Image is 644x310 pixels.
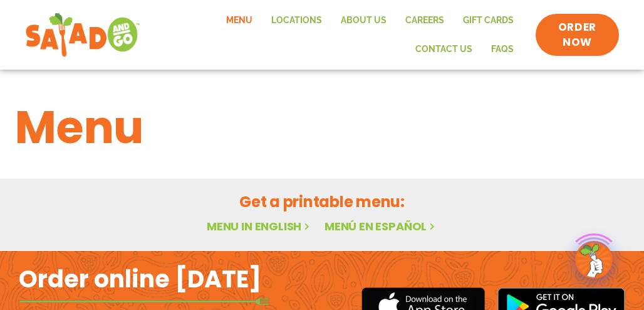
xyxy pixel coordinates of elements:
[15,191,629,213] h2: Get a printable menu:
[396,6,454,35] a: Careers
[536,14,619,56] a: ORDER NOW
[548,20,606,50] span: ORDER NOW
[15,94,629,161] h1: Menu
[25,10,140,60] img: new-SAG-logo-768×292
[217,6,262,35] a: Menu
[262,6,331,35] a: Locations
[406,35,482,64] a: Contact Us
[331,6,396,35] a: About Us
[207,218,312,234] a: Menu in English
[153,6,523,63] nav: Menu
[325,218,437,234] a: Menú en español
[482,35,523,64] a: FAQs
[19,264,261,294] h2: Order online [DATE]
[454,6,523,35] a: GIFT CARDS
[19,298,269,305] img: fork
